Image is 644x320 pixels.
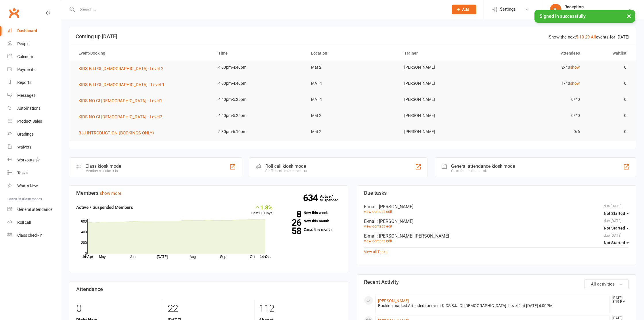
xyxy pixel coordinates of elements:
[584,279,629,289] button: All activities
[585,61,632,74] td: 0
[451,163,515,169] div: General attendance kiosk mode
[399,109,492,122] td: [PERSON_NAME]
[281,210,301,219] strong: 8
[7,154,61,167] a: Workouts
[306,61,399,74] td: Mat 2
[306,125,399,138] td: Mat 2
[281,228,341,231] a: 58Canx. this month
[76,286,341,292] h3: Attendance
[17,233,43,238] div: Class check-in
[78,98,162,103] span: KIDS NO GI [DEMOGRAPHIC_DATA] - Level1
[462,7,469,12] span: Add
[213,109,306,122] td: 4:40pm-5:25pm
[213,125,306,138] td: 5:30pm-6:10pm
[78,65,167,72] button: KIDS BJJ GI [DEMOGRAPHIC_DATA]- Level 2
[17,207,52,212] div: General attendance
[570,81,580,86] a: show
[73,46,213,61] th: Event/Booking
[281,211,341,215] a: 8New this week
[492,93,585,106] td: 0/40
[585,34,590,40] a: 20
[7,76,61,89] a: Reports
[377,219,413,224] span: : [PERSON_NAME]
[281,219,341,223] a: 26New this month
[492,125,585,138] td: 0/6
[399,77,492,90] td: [PERSON_NAME]
[585,109,632,122] td: 0
[364,209,385,214] a: view contact
[7,167,61,180] a: Tasks
[306,109,399,122] td: Mat 2
[78,130,158,136] button: BJJ INTRODUCTION (BOOKINGS ONLY)
[17,220,31,225] div: Roll call
[7,128,61,141] a: Gradings
[17,67,35,72] div: Payments
[251,204,273,216] div: Last 30 Days
[585,93,632,106] td: 0
[76,205,133,210] strong: Active / Suspended Members
[306,77,399,90] td: MAT 1
[585,46,632,61] th: Waitlist
[591,34,596,40] a: All
[7,89,61,102] a: Messages
[579,34,584,40] a: 10
[213,93,306,106] td: 4:40pm-5:25pm
[213,61,306,74] td: 4:00pm-4:40pm
[585,125,632,138] td: 0
[281,218,301,227] strong: 26
[364,190,629,196] h3: Due tasks
[303,194,320,202] strong: 634
[364,219,629,224] div: E-mail
[7,229,61,242] a: Class kiosk mode
[7,141,61,154] a: Waivers
[7,63,61,76] a: Payments
[378,298,409,303] a: [PERSON_NAME]
[306,46,399,61] th: Location
[259,300,341,317] div: 112
[399,93,492,106] td: [PERSON_NAME]
[604,238,629,248] button: Not Started
[78,66,163,71] span: KIDS BJJ GI [DEMOGRAPHIC_DATA]- Level 2
[386,209,392,214] a: edit
[306,93,399,106] td: MAT 1
[76,5,444,14] input: Search...
[624,10,634,22] button: ×
[17,28,37,33] div: Dashboard
[364,239,385,243] a: view contact
[281,227,301,235] strong: 58
[492,109,585,122] td: 0/40
[17,41,29,46] div: People
[168,300,250,317] div: 22
[85,169,121,173] div: Member self check-in
[591,282,615,287] span: All activities
[17,184,38,188] div: What's New
[386,224,392,228] a: edit
[7,216,61,229] a: Roll call
[604,208,629,219] button: Not Started
[364,233,629,239] div: E-mail
[17,171,28,175] div: Tasks
[564,4,628,9] div: Reception .
[399,125,492,138] td: [PERSON_NAME]
[76,34,629,39] h3: Coming up [DATE]
[7,6,21,20] a: Clubworx
[251,204,273,210] div: 1.8%
[17,80,31,85] div: Reports
[492,77,585,90] td: 1/40
[377,204,413,209] span: : [PERSON_NAME]
[540,14,586,19] span: Signed in successfully.
[17,158,34,162] div: Workouts
[550,4,561,15] div: R.
[7,180,61,192] a: What's New
[377,233,449,239] span: : [PERSON_NAME] [PERSON_NAME]
[7,24,61,37] a: Dashboard
[364,224,385,228] a: view contact
[320,190,345,206] a: 634Active / Suspended
[78,81,168,88] button: KIDS BJJ GI [DEMOGRAPHIC_DATA] - Level 1
[76,190,341,196] h3: Members
[78,97,166,104] button: KIDS NO GI [DEMOGRAPHIC_DATA] - Level1
[17,132,34,136] div: Gradings
[265,163,307,169] div: Roll call kiosk mode
[213,46,306,61] th: Time
[364,204,629,209] div: E-mail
